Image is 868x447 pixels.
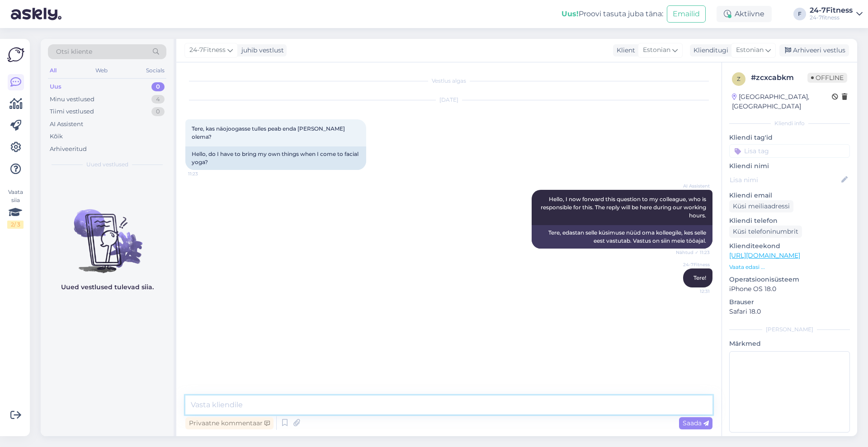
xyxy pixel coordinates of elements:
[737,75,741,82] span: z
[729,144,850,158] input: Lisa tag
[690,46,728,55] div: Klienditugi
[50,107,94,116] div: Tiimi vestlused
[729,307,850,316] p: Safari 18.0
[185,77,712,85] div: Vestlus algas
[50,95,94,104] div: Minu vestlused
[683,419,709,427] span: Saada
[532,225,712,249] div: Tere, edastan selle küsimuse nüüd oma kolleegile, kes selle eest vastutab. Vastus on siin meie tö...
[807,73,847,83] span: Offline
[613,46,635,55] div: Klient
[736,45,764,55] span: Estonian
[810,7,853,14] div: 24-7Fitness
[729,241,850,251] p: Klienditeekond
[667,5,706,23] button: Emailid
[151,107,165,116] div: 0
[717,6,772,22] div: Aktiivne
[779,44,849,56] div: Arhiveeri vestlus
[729,226,802,238] div: Küsi telefoninumbrit
[693,274,706,281] span: Tere!
[729,339,850,348] p: Märkmed
[61,282,154,292] p: Uued vestlused tulevad siia.
[541,196,708,219] span: Hello, I now forward this question to my colleague, who is responsible for this. The reply will b...
[676,183,710,189] span: AI Assistent
[732,92,832,111] div: [GEOGRAPHIC_DATA], [GEOGRAPHIC_DATA]
[676,261,710,268] span: 24-7Fitness
[50,132,63,141] div: Kõik
[48,65,58,76] div: All
[793,8,806,20] div: F
[7,221,24,229] div: 2 / 3
[729,251,800,259] a: [URL][DOMAIN_NAME]
[50,145,87,154] div: Arhiveeritud
[729,191,850,200] p: Kliendi email
[730,175,840,185] input: Lisa nimi
[94,65,109,76] div: Web
[729,161,850,171] p: Kliendi nimi
[561,9,579,18] b: Uus!
[729,325,850,334] div: [PERSON_NAME]
[50,120,83,129] div: AI Assistent
[810,14,853,21] div: 24-7fitness
[238,46,284,55] div: juhib vestlust
[729,133,850,142] p: Kliendi tag'id
[41,193,174,274] img: No chats
[561,9,663,19] div: Proovi tasuta juba täna:
[676,249,710,256] span: Nähtud ✓ 11:23
[189,45,226,55] span: 24-7Fitness
[185,146,366,170] div: Hello, do I have to bring my own things when I come to facial yoga?
[729,297,850,307] p: Brauser
[56,47,92,56] span: Otsi kliente
[185,96,712,104] div: [DATE]
[729,200,793,212] div: Küsi meiliaadressi
[7,188,24,229] div: Vaata siia
[151,82,165,91] div: 0
[643,45,670,55] span: Estonian
[810,7,863,21] a: 24-7Fitness24-7fitness
[151,95,165,104] div: 4
[751,72,807,83] div: # zcxcabkm
[729,284,850,294] p: iPhone OS 18.0
[729,275,850,284] p: Operatsioonisüsteem
[86,160,128,169] span: Uued vestlused
[192,125,346,140] span: Tere, kas näojoogasse tulles peab enda [PERSON_NAME] olema?
[144,65,166,76] div: Socials
[676,288,710,295] span: 12:31
[50,82,61,91] div: Uus
[729,263,850,271] p: Vaata edasi ...
[7,46,24,63] img: Askly Logo
[729,216,850,226] p: Kliendi telefon
[188,170,222,177] span: 11:23
[185,417,274,429] div: Privaatne kommentaar
[729,119,850,127] div: Kliendi info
